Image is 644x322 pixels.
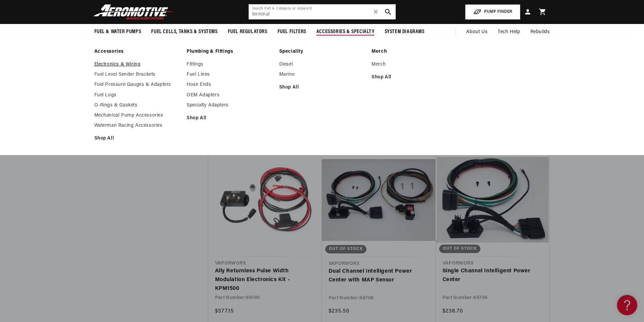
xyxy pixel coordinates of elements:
[498,28,520,36] span: Tech Help
[187,115,272,121] a: Shop All
[279,49,365,55] a: Speciality
[146,24,222,40] summary: Fuel Cells, Tanks & Systems
[94,113,180,119] a: Mechanical Pump Accessories
[493,24,525,40] summary: Tech Help
[94,123,180,129] a: Waterman Racing Accessories
[94,92,180,98] a: Fuel Logs
[272,24,311,40] summary: Fuel Filters
[279,84,365,91] a: Shop All
[94,135,180,142] a: Shop All
[465,4,520,20] button: PUMP FINDER
[94,82,180,88] a: Fuel Pressure Gauges & Adapters
[329,267,429,284] a: Dual Channel Intelligent Power Center with MAP Sensor
[94,72,180,78] a: Fuel Level Sender Brackets
[380,24,430,40] summary: System Diagrams
[249,4,396,19] input: Search by Part Number, Category or Keyword
[187,92,272,98] a: OEM Adapters
[466,29,487,34] span: About Us
[187,102,272,108] a: Specialty Adapters
[228,28,267,35] span: Fuel Regulators
[373,6,379,17] span: ✕
[187,72,272,78] a: Fuel Lines
[151,28,217,35] span: Fuel Cells, Tanks & Systems
[187,61,272,68] a: Fittings
[311,24,380,40] summary: Accessories & Specialty
[372,49,457,55] a: Merch
[279,61,365,68] a: Diesel
[372,74,457,80] a: Shop All
[94,28,141,35] span: Fuel & Water Pumps
[530,28,550,36] span: Rebuilds
[381,4,396,19] button: search button
[94,49,180,55] a: Accessories
[372,61,457,68] a: Merch
[385,28,425,35] span: System Diagrams
[94,61,180,68] a: Electronics & Wiring
[215,267,315,293] a: Ally Returnless Pulse Width Modulation Electronics Kit - KPM1500
[278,28,306,35] span: Fuel Filters
[94,102,180,108] a: O-Rings & Gaskets
[279,72,365,78] a: Marine
[187,82,272,88] a: Hose Ends
[92,4,176,20] img: Aeromotive
[223,24,272,40] summary: Fuel Regulators
[525,24,555,40] summary: Rebuilds
[187,49,272,55] a: Plumbing & Fittings
[461,24,493,40] a: About Us
[443,267,543,284] a: Single Channel Intelligent Power Center
[89,24,146,40] summary: Fuel & Water Pumps
[316,28,375,35] span: Accessories & Specialty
